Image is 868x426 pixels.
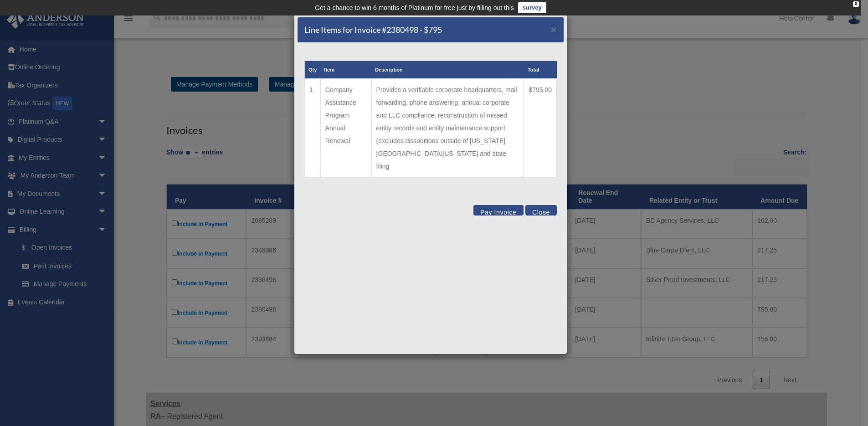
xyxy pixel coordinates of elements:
th: Total [524,61,557,79]
button: Pay Invoice [473,205,524,216]
td: $795.00 [524,79,557,178]
a: survey [518,2,546,13]
td: 1 [305,79,321,178]
div: Get a chance to win 6 months of Platinum for free just by filling out this [315,2,514,13]
th: Qty [305,61,321,79]
span: × [551,24,557,35]
th: Description [371,61,524,79]
h5: Line Items for Invoice #2380498 - $795 [304,24,442,36]
td: Provides a verifiable corporate headquarters, mail forwarding, phone answering, annual corporate ... [371,79,524,178]
button: Close [525,205,557,216]
td: Company Assistance Program Annual Renewal [320,79,371,178]
button: Close [551,25,557,34]
div: close [853,1,859,7]
th: Item [320,61,371,79]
